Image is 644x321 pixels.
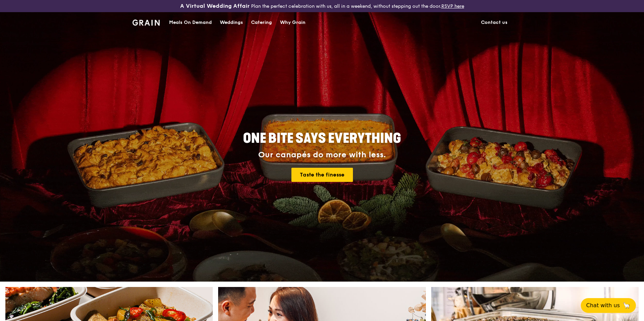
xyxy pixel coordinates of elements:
[280,12,306,33] div: Why Grain
[132,12,160,32] a: GrainGrain
[251,12,272,33] div: Catering
[586,301,620,310] span: Chat with us
[441,3,464,9] a: RSVP here
[276,12,310,33] a: Why Grain
[622,301,631,310] span: 🦙
[132,20,160,26] img: Grain
[216,12,247,33] a: Weddings
[169,12,212,33] div: Meals On Demand
[291,168,353,182] a: Taste the finesse
[128,3,516,9] div: Plan the perfect celebration with us, all in a weekend, without stepping out the door.
[201,150,443,160] div: Our canapés do more with less.
[477,12,512,33] a: Contact us
[247,12,276,33] a: Catering
[243,130,401,147] span: ONE BITE SAYS EVERYTHING
[180,3,250,9] h3: A Virtual Wedding Affair
[220,12,243,33] div: Weddings
[581,298,636,313] button: Chat with us🦙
